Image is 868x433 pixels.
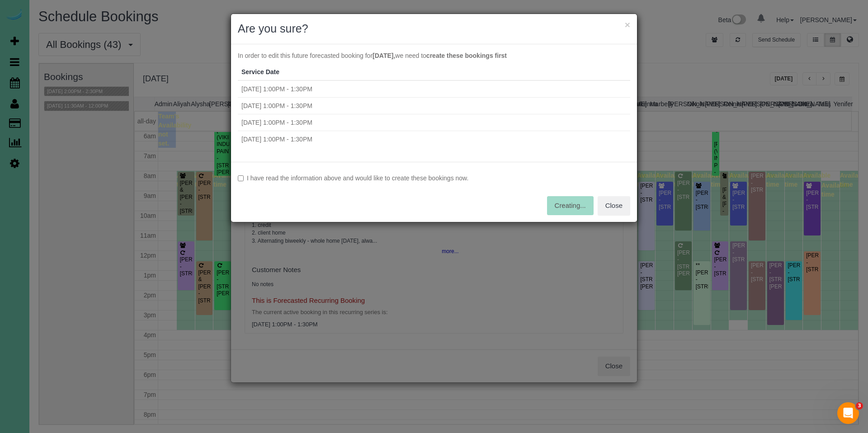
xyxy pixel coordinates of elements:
[598,196,630,215] button: Close
[837,402,859,424] iframe: Intercom live chat
[373,52,395,59] strong: [DATE],
[625,20,630,29] button: ×
[238,64,630,80] th: Service Date
[238,51,630,60] p: In order to edit this future forecasted booking for we need to
[856,402,863,409] span: 3
[238,131,630,148] td: [DATE] 1:00PM - 1:30PM
[238,98,630,114] td: [DATE] 1:00PM - 1:30PM
[238,175,244,181] input: I have read the information above and would like to create these bookings now.
[426,52,507,59] strong: create these bookings first
[238,114,630,131] td: [DATE] 1:00PM - 1:30PM
[238,80,630,98] td: [DATE] 1:00PM - 1:30PM
[238,174,630,183] label: I have read the information above and would like to create these bookings now.
[238,21,630,37] h2: Are you sure?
